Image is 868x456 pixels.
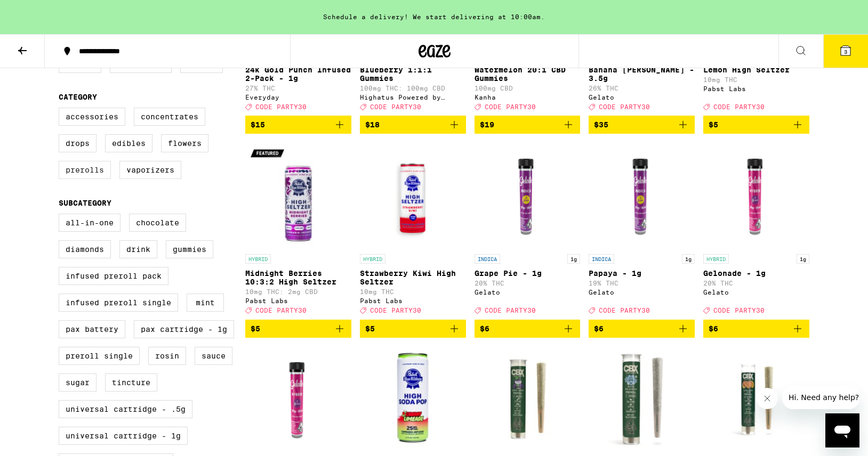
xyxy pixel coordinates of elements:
img: Gelato - Gelonade - 1g [703,142,809,249]
button: Add to bag [360,320,466,338]
label: Tincture [105,373,157,392]
span: 3 [844,48,847,55]
p: 10mg THC [360,288,466,295]
label: Mint [187,294,224,312]
p: 20% THC [703,280,809,287]
span: CODE PARTY30 [370,103,421,110]
p: Papaya - 1g [589,269,695,278]
label: Universal Cartridge - 1g [59,427,188,445]
a: Open page for Gelonade - 1g from Gelato [703,142,809,319]
div: Gelato [703,289,809,296]
iframe: Close message [757,388,778,409]
img: Cannabiotix - Super Mango Haze - 0.75g [703,346,809,453]
span: CODE PARTY30 [485,307,536,314]
span: $15 [251,120,265,129]
span: CODE PARTY30 [713,103,765,110]
div: Gelato [589,289,695,296]
img: Cannabiotix - White Walker OG - 0.75g [589,346,695,453]
a: Open page for Grape Pie - 1g from Gelato [475,142,581,319]
img: Pabst Labs - Cherry Limeade High Soda Pop Seltzer - 25mg [360,346,466,453]
button: Add to bag [360,116,466,134]
label: Concentrates [134,108,205,126]
p: Watermelon 20:1 CBD Gummies [475,66,581,83]
div: Pabst Labs [245,297,351,304]
label: PAX Battery [59,320,125,338]
span: CODE PARTY30 [713,307,765,314]
span: $19 [480,120,494,129]
p: 100mg THC: 100mg CBD [360,85,466,92]
div: Gelato [589,94,695,101]
span: CODE PARTY30 [370,307,421,314]
img: Pabst Labs - Midnight Berries 10:3:2 High Seltzer [245,142,351,249]
label: Drink [119,240,157,258]
label: Chocolate [129,214,186,232]
a: Open page for Strawberry Kiwi High Seltzer from Pabst Labs [360,142,466,319]
label: All-In-One [59,214,120,232]
button: Add to bag [475,116,581,134]
p: 20% THC [475,280,581,287]
span: $35 [594,120,608,129]
iframe: Message from company [782,386,859,409]
p: 10mg THC: 2mg CBD [245,288,351,295]
label: PAX Cartridge - 1g [134,320,234,338]
img: Gelato - Papaya - 1g [589,142,695,249]
img: Gelato - Strawberry Gelato - 1g [245,346,351,453]
a: Open page for Papaya - 1g from Gelato [589,142,695,319]
span: CODE PARTY30 [255,103,307,110]
div: Everyday [245,94,351,101]
p: 27% THC [245,85,351,92]
p: INDICA [589,254,614,264]
p: HYBRID [360,254,385,264]
p: Gelonade - 1g [703,269,809,278]
label: Infused Preroll Single [59,294,178,312]
div: Gelato [475,289,581,296]
p: 1g [682,254,695,264]
p: INDICA [475,254,500,264]
span: $5 [709,120,718,129]
button: Add to bag [589,320,695,338]
p: HYBRID [703,254,729,264]
span: CODE PARTY30 [485,103,536,110]
span: $5 [251,324,260,333]
a: Open page for Midnight Berries 10:3:2 High Seltzer from Pabst Labs [245,142,351,319]
span: $6 [480,324,489,333]
button: Add to bag [589,116,695,134]
p: Grape Pie - 1g [475,269,581,278]
iframe: Button to launch messaging window [825,413,859,447]
p: Lemon High Seltzer [703,66,809,74]
p: Blueberry 1:1:1 Gummies [360,66,466,83]
legend: Category [59,93,97,101]
button: Add to bag [245,320,351,338]
span: $18 [365,120,380,129]
p: Midnight Berries 10:3:2 High Seltzer [245,269,351,286]
button: Add to bag [475,320,581,338]
label: Preroll Single [59,347,140,365]
p: 10mg THC [703,76,809,83]
span: CODE PARTY30 [599,103,650,110]
legend: Subcategory [59,199,111,207]
button: Add to bag [703,116,809,134]
button: Add to bag [245,116,351,134]
div: Kanha [475,94,581,101]
div: Highatus Powered by Cannabiotix [360,94,466,101]
p: Strawberry Kiwi High Seltzer [360,269,466,286]
label: Gummies [166,240,213,258]
button: Add to bag [703,320,809,338]
label: Accessories [59,108,125,126]
label: Rosin [148,347,186,365]
span: $6 [709,324,718,333]
span: CODE PARTY30 [599,307,650,314]
img: Cannabiotix - Grape Gasby - 0.75g [475,346,581,453]
label: Universal Cartridge - .5g [59,400,192,418]
label: Vaporizers [119,161,181,179]
p: 24k Gold Punch Infused 2-Pack - 1g [245,66,351,83]
label: Flowers [161,134,208,152]
span: $5 [365,324,375,333]
label: Edibles [105,134,152,152]
label: Diamonds [59,240,111,258]
p: 1g [797,254,809,264]
p: 26% THC [589,85,695,92]
p: 100mg CBD [475,85,581,92]
img: Pabst Labs - Strawberry Kiwi High Seltzer [360,142,466,249]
